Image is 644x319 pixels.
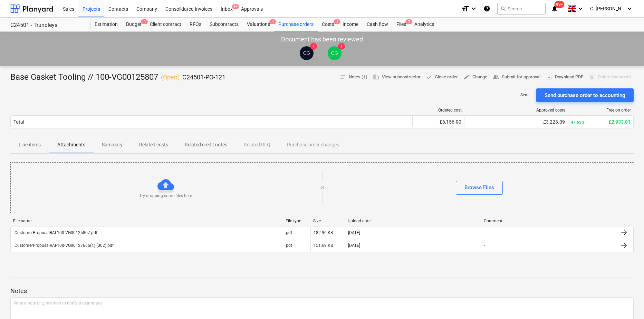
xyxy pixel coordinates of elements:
[122,18,146,31] a: Budget4
[274,18,318,31] a: Purchase orders
[493,73,540,81] span: Submit for approval
[13,230,97,235] div: CustomerProposalRAI-100-VG00125807.pdf
[484,230,485,235] div: -
[415,119,461,125] div: £6,156.90
[546,74,552,80] span: save_alt
[318,18,338,31] div: Costs
[300,46,314,60] div: Cristi Gandulescu
[348,230,360,235] div: [DATE]
[122,18,146,31] div: Budget
[161,73,180,81] p: ( Open )
[13,119,24,125] div: Total
[464,183,494,192] div: Browse Files
[363,18,392,31] a: Cash flow
[318,18,338,31] a: Costs1
[10,287,634,295] p: Notes
[102,141,123,148] p: Summary
[405,19,412,24] span: 7
[348,243,360,248] div: [DATE]
[545,91,625,100] div: Send purchase order to accounting
[392,18,410,31] div: Files
[232,4,239,9] span: 9+
[303,50,310,56] span: CG
[320,185,324,191] p: or
[10,72,225,83] div: Base Gasket Tooling // 100-VG00125807
[520,92,531,98] p: Sent : -
[10,162,634,213] div: Try dropping some files hereorBrowse Files
[286,243,292,248] div: pdf
[490,72,543,83] button: Submit for approval
[426,73,458,81] span: Close order
[373,74,379,80] span: business
[243,18,274,31] a: Valuations1
[13,243,114,248] div: CustomerProposalRAI-100-VG00127665(1) (002).pdf
[463,74,470,80] span: edit
[328,46,342,60] div: Cristi Gandulescu
[281,35,363,43] p: Document has been reviewed
[392,18,410,31] a: Files7
[456,181,503,194] button: Browse Files
[243,18,274,31] div: Valuations
[519,119,565,125] div: £3,223.09
[348,219,478,223] div: Upload date
[415,108,462,113] div: Ordered cost
[338,18,363,31] a: Income
[337,72,370,83] button: Notes (1)
[314,230,333,235] div: 182.96 KB
[571,108,631,113] div: Free on order
[571,119,631,125] div: £2,933.81
[340,74,346,80] span: notes
[139,193,192,199] p: Try dropping some files here
[426,74,432,80] span: done
[519,108,565,113] div: Approved costs
[185,18,205,31] a: RFQs
[484,219,614,223] div: Comment
[331,50,338,56] span: CG
[182,73,225,81] p: C24501-PO-121
[286,219,308,223] div: File type
[463,73,487,81] span: Change
[286,230,292,235] div: pdf
[139,141,168,148] p: Related costs
[423,72,461,83] button: Close order
[546,73,583,81] span: Download PDF
[13,219,280,223] div: File name
[269,19,276,24] span: 1
[484,243,485,248] div: -
[370,72,423,83] button: View subcontractor
[310,43,317,50] span: 1
[185,141,227,148] p: Related credit notes
[314,243,333,248] div: 151.69 KB
[536,88,634,102] button: Send purchase order to accounting
[146,18,185,31] a: Client contract
[205,18,243,31] a: Subcontracts
[141,19,148,24] span: 4
[410,18,438,31] a: Analytics
[461,72,490,83] button: Change
[90,18,122,31] a: Estimation
[19,141,41,148] p: Line-items
[340,73,367,81] span: Notes (1)
[334,19,340,24] span: 1
[373,73,421,81] span: View subcontractor
[10,22,82,29] div: C24501 - Trundleys
[493,74,499,80] span: people_alt
[543,72,586,83] button: Download PDF
[338,43,345,50] span: 1
[571,120,585,125] small: 47.65%
[313,219,342,223] div: Size
[57,141,85,148] p: Attachments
